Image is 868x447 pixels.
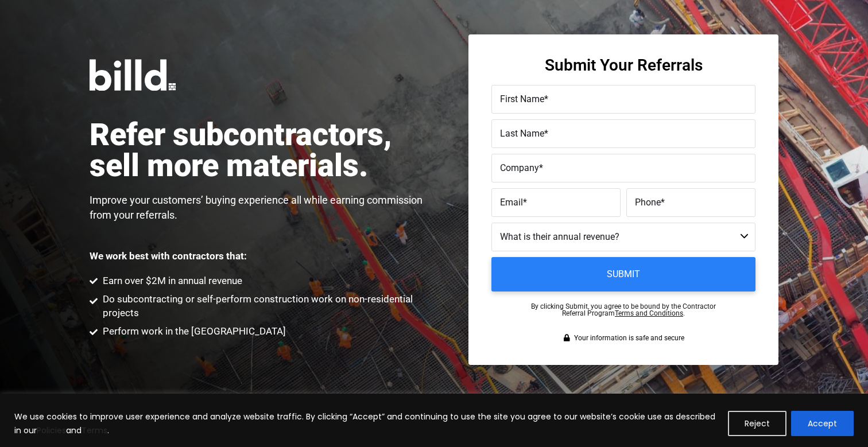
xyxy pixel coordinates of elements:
span: First Name [500,94,544,104]
button: Accept [791,411,854,436]
input: Submit [491,257,755,291]
a: Policies [37,425,66,436]
p: By clicking Submit, you agree to be bound by the Contractor Referral Program . [531,303,716,317]
h3: Submit Your Referrals [545,57,703,73]
p: We use cookies to improve user experience and analyze website traffic. By clicking “Accept” and c... [14,410,719,437]
span: Perform work in the [GEOGRAPHIC_DATA] [100,325,286,339]
span: Email [500,197,523,208]
h1: Refer subcontractors, sell more materials. [90,119,434,181]
span: Do subcontracting or self-perform construction work on non-residential projects [100,293,435,320]
span: Earn over $2M in annual revenue [100,274,242,288]
span: Phone [635,197,661,208]
a: Terms [82,425,107,436]
button: Reject [728,411,786,436]
span: Your information is safe and secure [571,334,684,342]
span: Company [500,162,539,173]
p: We work best with contractors that: [90,251,247,261]
p: Improve your customers’ buying experience all while earning commission from your referrals. [90,193,434,223]
a: Terms and Conditions [615,309,683,317]
span: Last Name [500,128,544,139]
